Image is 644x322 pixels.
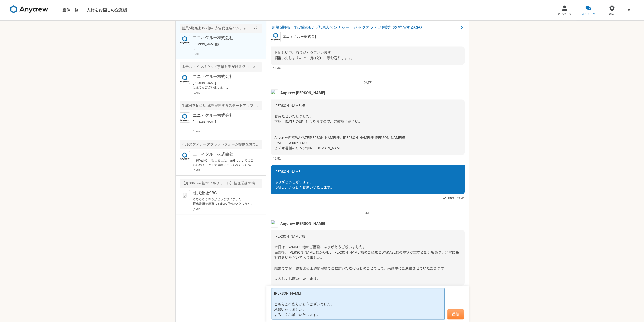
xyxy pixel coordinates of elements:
span: Anycrew [PERSON_NAME] [280,221,325,226]
button: 送信 [447,309,464,319]
p: [PERSON_NAME]様 本日は、WAKAZE様のご面談、ありがとうございました。 面談後、[PERSON_NAME]様からも、[PERSON_NAME]様のご経験とWAKAZE様の現状が重... [193,42,255,51]
a: [URL][DOMAIN_NAME] [307,146,343,150]
p: こちらこそありがとうございました！ 提出書類を用意してまたご連絡いたします！ どうぞよろしくお願いいたします！ [193,197,255,206]
span: [PERSON_NAME]様 お待たせいたしました。 下記、[DATE]のURLとなりますので、ご確認ください。 ---------- Anycrew面談WAKAZE[PERSON_NAME]様... [274,104,405,150]
span: 16:52 [273,156,281,161]
img: 8DqYSo04kwAAAAASUVORK5CYII= [10,5,48,13]
p: 株式会社SBC [193,190,255,196]
span: お忙しい中、ありがとうございます。 調整いたしますので、後ほどURL等お送りします。 [274,51,355,60]
div: 創業5期売上127億の広告代理店ベンチャー バックオフィス内製化を推進するCFO [180,24,262,33]
p: エニィクルー株式会社 [193,112,255,119]
span: 既読 [448,195,454,201]
p: エニィクルー株式会社 [193,151,255,157]
p: エニィクルー株式会社 [283,34,318,40]
p: エニィクルー株式会社 [193,35,255,41]
p: [DATE] [193,130,262,134]
p: [PERSON_NAME] ご連絡いただきまして、ありがとうございます。 承知いたしました。 引き続きどうぞよろしくお願いいたします。 [193,120,255,129]
p: 「興味あり」をしました。詳細についてはこちらのチャットで連絡をとってみましょう。 [193,158,255,167]
img: %E3%83%95%E3%82%9A%E3%83%AD%E3%83%95%E3%82%A3%E3%83%BC%E3%83%AB%E7%94%BB%E5%83%8F%E3%81%AE%E3%82%... [271,220,278,227]
div: ホテル・インバウンド事業を手がけるグロース上場企業 経理課長 [180,62,262,72]
img: logo_text_blue_01.png [180,35,190,45]
img: logo_text_blue_01.png [180,74,190,84]
img: logo_text_blue_01.png [180,151,190,161]
p: [DATE] [271,80,465,85]
p: [DATE] [193,168,262,172]
p: [PERSON_NAME] とんでもございません。 案件をご紹介いただきまして、ありがとうございます。 引き続きどうぞよろしくお願いいたします。 [193,81,255,90]
img: default_org_logo-42cde973f59100197ec2c8e796e4974ac8490bb5b08a0eb061ff975e4574aa76.png [180,190,190,200]
p: [DATE] [271,210,465,216]
span: マイページ [557,12,571,16]
div: 【月30h～@基本フルリモート】経理業務の構築サポートができる経理のプロ募集 [180,179,262,188]
p: [DATE] [193,91,262,95]
span: 創業5期売上127億の広告代理店ベンチャー バックオフィス内製化を推進するCFO [272,25,459,31]
img: %E3%83%95%E3%82%9A%E3%83%AD%E3%83%95%E3%82%A3%E3%83%BC%E3%83%AB%E7%94%BB%E5%83%8F%E3%81%AE%E3%82%... [271,89,278,97]
img: logo_text_blue_01.png [180,112,190,123]
p: [DATE] [193,52,262,56]
p: [DATE] [193,207,262,211]
img: logo_text_blue_01.png [271,32,281,42]
span: メッセージ [581,12,595,16]
span: [PERSON_NAME]様 本日は、WAKAZE様のご面談、ありがとうございました。 面談後、[PERSON_NAME]様からも、[PERSON_NAME]様のご経験とWAKAZE様の現状が重... [274,234,459,281]
textarea: [PERSON_NAME] こちらこそありがとうございました。 承知いたしました。 よろしくお願いいたします。 [272,288,445,319]
div: 生成AIを軸にSaaSを展開するスタートアップ コーポレートマネージャー [180,101,262,110]
span: 13:49 [273,66,281,71]
span: 設定 [609,12,615,16]
span: Anycrew [PERSON_NAME] [280,90,325,96]
p: エニィクルー株式会社 [193,74,255,80]
span: [PERSON_NAME] ありがとうございます。 [DATE]、よろしくお願いいたします。 [274,169,334,190]
span: 21:41 [457,196,465,201]
div: ヘルスケアデータプラットフォーム提供企業での経営管理業務 [180,140,262,149]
